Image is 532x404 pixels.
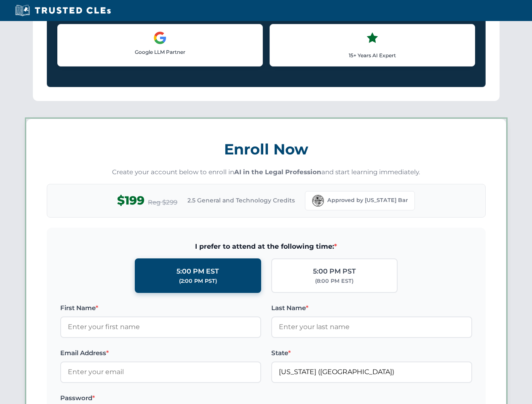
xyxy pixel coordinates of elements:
p: Google LLM Partner [64,48,256,56]
input: Enter your first name [60,316,261,338]
span: I prefer to attend at the following time: [60,241,472,252]
div: (8:00 PM EST) [315,277,353,285]
div: 5:00 PM EST [176,266,219,277]
span: Approved by [US_STATE] Bar [327,196,408,205]
input: Florida (FL) [271,361,472,383]
label: Password [60,393,261,403]
p: Create your account below to enroll in and start learning immediately. [47,167,486,177]
img: Florida Bar [312,195,324,207]
img: Google [153,31,167,45]
label: First Name [60,303,261,313]
div: (2:00 PM PST) [179,277,217,285]
span: 2.5 General and Technology Credits [187,196,295,205]
img: Trusted CLEs [13,4,113,17]
input: Enter your email [60,361,261,383]
h3: Enroll Now [47,136,486,162]
strong: AI in the Legal Profession [234,168,321,176]
label: State [271,348,472,358]
div: 5:00 PM PST [313,266,356,277]
p: 15+ Years AI Expert [277,51,468,59]
span: Reg $299 [148,197,177,207]
label: Last Name [271,303,472,313]
label: Email Address [60,348,261,358]
input: Enter your last name [271,316,472,338]
span: $199 [117,191,144,210]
